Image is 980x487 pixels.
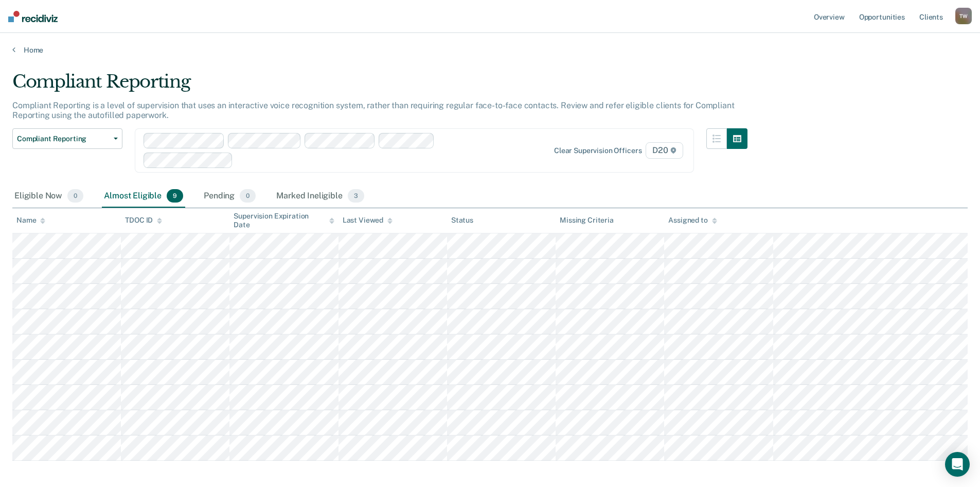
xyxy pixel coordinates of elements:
[945,452,970,477] div: Open Intercom Messenger
[668,216,717,225] div: Assigned to
[234,212,334,229] div: Supervision Expiration Date
[12,71,747,100] div: Compliant Reporting
[102,185,185,208] div: Almost Eligible9
[8,11,58,22] img: Recidiviz
[67,189,83,203] span: 0
[12,100,734,120] p: Compliant Reporting is a level of supervision that uses an interactive voice recognition system, ...
[16,216,45,225] div: Name
[167,189,183,203] span: 9
[955,8,972,24] button: TW
[348,189,364,203] span: 3
[17,135,110,143] span: Compliant Reporting
[202,185,258,208] div: Pending0
[554,146,642,155] div: Clear supervision officers
[240,189,256,203] span: 0
[451,216,473,225] div: Status
[125,216,162,225] div: TDOC ID
[12,128,122,149] button: Compliant Reporting
[12,185,85,208] div: Eligible Now0
[274,185,366,208] div: Marked Ineligible3
[343,216,393,225] div: Last Viewed
[955,8,972,24] div: T W
[12,45,968,55] a: Home
[646,142,683,159] span: D20
[560,216,614,225] div: Missing Criteria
